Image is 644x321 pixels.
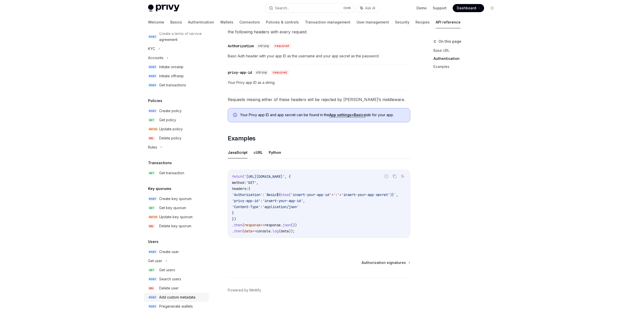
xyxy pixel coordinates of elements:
span: . [271,229,273,233]
div: Delete policy [159,135,181,141]
span: data [244,229,252,233]
button: Report incorrect code [383,173,390,180]
svg: Info [233,113,238,118]
span: ) [390,192,392,197]
span: 'GET' [246,180,256,185]
span: Authorization signatures [362,260,406,265]
div: Delete key quorum [159,223,191,229]
a: POSTCreate user [144,247,209,256]
div: required [271,70,289,75]
a: POSTInitiate offramp [144,71,209,81]
span: `Basic [264,192,277,197]
button: cURL [254,146,263,158]
span: GET [148,171,155,175]
a: Powered by Mintlify [228,288,261,293]
span: , [303,199,305,203]
span: then [234,229,242,233]
span: Examples [228,134,256,142]
button: Python [269,146,281,158]
div: required [273,43,291,48]
div: Get user [148,258,162,264]
a: Security [395,16,409,28]
a: Recipes [416,16,430,28]
span: 'Authorization' [232,192,262,197]
div: Get key quorum [159,205,186,211]
button: JavaScript [228,146,247,158]
span: 'privy-app-id' [232,199,260,203]
a: GETGet policy [144,115,209,125]
a: POSTGet transactions [144,81,209,90]
a: App settings>Basics [329,113,366,117]
span: DEL [148,286,155,290]
div: Create key quorum [159,196,192,202]
span: string [256,70,267,75]
span: . [232,223,234,227]
a: POSTSearch users [144,275,209,284]
span: ( [242,229,244,233]
span: POST [148,197,157,201]
span: Requests missing either of these headers will be rejected by [PERSON_NAME]’s middleware. [228,96,410,103]
span: }) [232,217,236,221]
span: POST [148,250,157,254]
img: light logo [148,5,179,12]
span: GET [148,206,155,210]
span: Ctrl K [343,6,351,10]
span: '[URL][DOMAIN_NAME]' [244,174,285,179]
span: json [283,223,291,227]
span: then [234,223,242,227]
span: method: [232,180,246,185]
a: PATCHUpdate policy [144,125,209,134]
div: Accounts [148,55,163,61]
a: Demo [417,6,427,11]
button: Ask AI [399,173,406,180]
div: Initiate onramp [159,64,183,70]
div: Search... [275,5,289,11]
span: string [258,44,269,48]
a: Connectors [239,16,260,28]
a: Transaction management [305,16,350,28]
span: Your Privy app ID as a string. [228,80,410,86]
div: Pregenerate wallets [159,303,193,309]
span: DEL [148,224,155,228]
span: => [252,229,256,233]
span: 'application/json' [262,205,299,209]
span: , [396,192,398,197]
span: POST [148,295,157,299]
span: GET [148,118,155,122]
span: )); [289,229,295,233]
span: ( [279,229,281,233]
span: ( [242,223,244,227]
a: POSTCreate a terms of service agreement [144,29,209,44]
span: headers: [232,186,248,191]
a: Wallets [220,16,233,28]
span: log [273,229,279,233]
span: All API endpoints require authentication using Basic Auth and a Privy App ID header. Include the ... [228,21,410,35]
span: response [264,223,281,227]
span: PATCH [148,127,158,131]
a: PATCHUpdate key quorum [144,212,209,221]
span: { [248,186,250,191]
span: => [260,223,264,227]
span: response [244,223,260,227]
a: Policies & controls [266,16,299,28]
div: Update policy [159,126,183,132]
span: ${ [277,192,281,197]
span: Ask AI [365,6,375,11]
div: Create user [159,249,179,255]
span: . [281,223,283,227]
span: POST [148,65,157,69]
a: Welcome [148,16,164,28]
div: Get transaction [159,170,184,176]
span: btoa [281,192,289,197]
div: Get users [159,267,175,273]
a: Authorization signatures [362,260,410,265]
div: Delete user [159,285,179,291]
a: User management [357,16,389,28]
span: POST [148,83,157,87]
span: Basic Auth header with your app ID as the username and your app secret as the password. [228,53,410,59]
span: On this page [439,38,461,44]
a: Basics [170,16,182,28]
span: , { [285,174,291,179]
a: POSTInitiate onramp [144,62,209,71]
span: } [392,192,394,197]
